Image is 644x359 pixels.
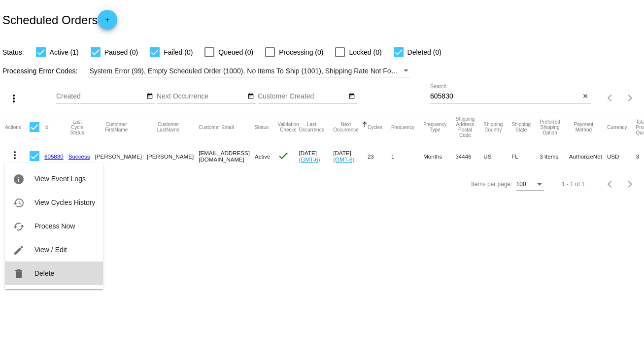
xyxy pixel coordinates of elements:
mat-icon: cached [13,221,25,232]
span: Process Now [34,222,75,230]
mat-icon: history [13,197,25,209]
span: Delete [34,269,54,277]
span: View / Edit [34,246,67,254]
span: View Event Logs [34,175,86,183]
span: View Cycles History [34,198,95,206]
mat-icon: delete [13,268,25,280]
mat-icon: info [13,173,25,185]
mat-icon: edit [13,244,25,256]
